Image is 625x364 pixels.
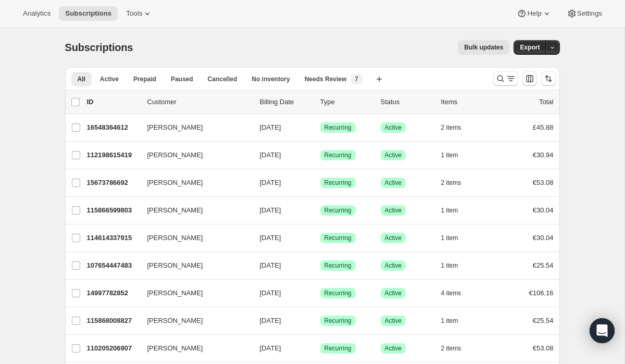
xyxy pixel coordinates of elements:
p: 15673786692 [87,178,139,188]
span: Active [385,344,402,353]
span: [PERSON_NAME] [147,260,203,271]
span: No inventory [252,75,290,83]
button: 2 items [441,175,473,190]
button: [PERSON_NAME] [141,174,245,191]
span: Active [100,75,119,83]
p: Status [381,97,433,107]
p: Total [539,97,553,107]
div: 107654447483[PERSON_NAME][DATE]SuccessRecurringSuccessActive1 item€25.54 [87,258,554,273]
div: 115868008827[PERSON_NAME][DATE]SuccessRecurringSuccessActive1 item€25.54 [87,313,554,328]
span: €53.08 [533,179,554,186]
span: [DATE] [260,289,281,297]
span: Paused [171,75,193,83]
span: Active [385,179,402,187]
button: 1 item [441,231,470,245]
span: [DATE] [260,317,281,324]
button: Settings [560,6,608,21]
p: 14997782852 [87,288,139,298]
span: Analytics [23,9,51,18]
span: Recurring [324,344,352,353]
span: [PERSON_NAME] [147,122,203,133]
span: Bulk updates [464,43,503,52]
div: 16548364612[PERSON_NAME][DATE]SuccessRecurringSuccessActive2 items£45.88 [87,120,554,135]
span: Recurring [324,289,352,297]
span: [DATE] [260,344,281,352]
span: [PERSON_NAME] [147,178,203,188]
span: Settings [577,9,602,18]
button: 2 items [441,341,473,356]
span: Recurring [324,206,352,215]
button: 1 item [441,203,470,218]
div: 110205206907[PERSON_NAME][DATE]SuccessRecurringSuccessActive2 items€53.08 [87,341,554,356]
span: Recurring [324,151,352,159]
button: [PERSON_NAME] [141,340,245,357]
span: 1 item [441,317,458,325]
div: 114614337915[PERSON_NAME][DATE]SuccessRecurringSuccessActive1 item€30.04 [87,231,554,245]
button: Export [514,40,546,55]
div: 115866599803[PERSON_NAME][DATE]SuccessRecurringSuccessActive1 item€30.04 [87,203,554,218]
span: €30.04 [533,234,554,242]
span: Help [527,9,541,18]
span: Active [385,317,402,325]
button: 4 items [441,286,473,300]
p: 112198615419 [87,150,139,160]
button: Help [510,6,558,21]
span: Tools [126,9,142,18]
span: Needs Review [305,75,347,83]
span: Active [385,289,402,297]
span: Recurring [324,234,352,242]
span: [DATE] [260,151,281,159]
span: Active [385,234,402,242]
button: [PERSON_NAME] [141,147,245,164]
button: [PERSON_NAME] [141,257,245,274]
button: Bulk updates [458,40,509,55]
span: Active [385,123,402,132]
button: Analytics [17,6,57,21]
span: [PERSON_NAME] [147,150,203,160]
span: Recurring [324,261,352,270]
span: [DATE] [260,234,281,242]
button: 1 item [441,148,470,162]
button: 2 items [441,120,473,135]
p: 114614337915 [87,233,139,243]
button: Search and filter results [493,71,518,86]
span: Recurring [324,179,352,187]
p: 16548364612 [87,122,139,133]
span: 1 item [441,151,458,159]
span: [PERSON_NAME] [147,288,203,298]
span: 7 [355,75,358,83]
button: [PERSON_NAME] [141,202,245,219]
button: 1 item [441,313,470,328]
span: €25.54 [533,261,554,269]
div: 15673786692[PERSON_NAME][DATE]SuccessRecurringSuccessActive2 items€53.08 [87,175,554,190]
span: €106.16 [529,289,554,297]
button: 1 item [441,258,470,273]
span: €25.54 [533,317,554,324]
span: 1 item [441,261,458,270]
p: Customer [147,97,252,107]
span: 2 items [441,123,461,132]
div: 112198615419[PERSON_NAME][DATE]SuccessRecurringSuccessActive1 item€30.94 [87,148,554,162]
p: Billing Date [260,97,312,107]
button: [PERSON_NAME] [141,230,245,246]
span: €53.08 [533,344,554,352]
button: Create new view [371,72,387,86]
span: [DATE] [260,123,281,131]
span: [PERSON_NAME] [147,205,203,216]
span: Subscriptions [65,42,133,53]
div: Items [441,97,493,107]
span: Subscriptions [65,9,111,18]
span: 1 item [441,234,458,242]
span: Active [385,261,402,270]
span: Recurring [324,123,352,132]
span: [DATE] [260,206,281,214]
div: 14997782852[PERSON_NAME][DATE]SuccessRecurringSuccessActive4 items€106.16 [87,286,554,300]
p: ID [87,97,139,107]
button: Customize table column order and visibility [522,71,537,86]
button: [PERSON_NAME] [141,119,245,136]
p: 107654447483 [87,260,139,271]
span: 1 item [441,206,458,215]
span: Active [385,151,402,159]
span: 2 items [441,344,461,353]
button: [PERSON_NAME] [141,312,245,329]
